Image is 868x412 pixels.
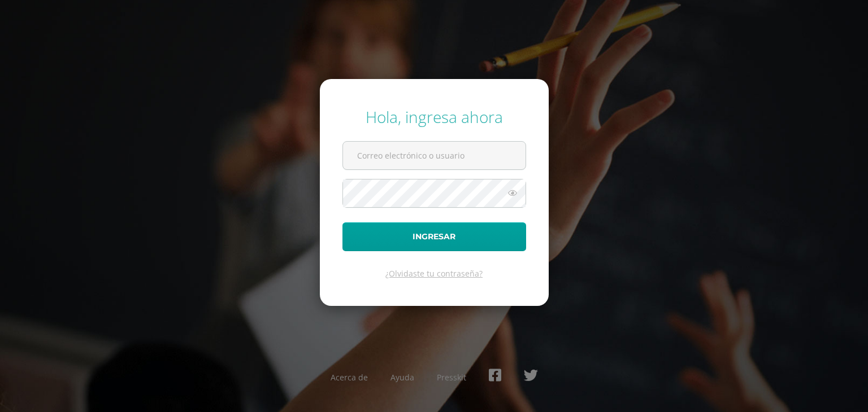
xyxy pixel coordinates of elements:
a: Acerca de [331,372,368,383]
div: Hola, ingresa ahora [342,106,526,128]
a: Ayuda [390,372,414,383]
a: ¿Olvidaste tu contraseña? [385,268,483,279]
button: Ingresar [342,222,526,251]
a: Presskit [437,372,466,383]
input: Correo electrónico o usuario [343,142,526,169]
